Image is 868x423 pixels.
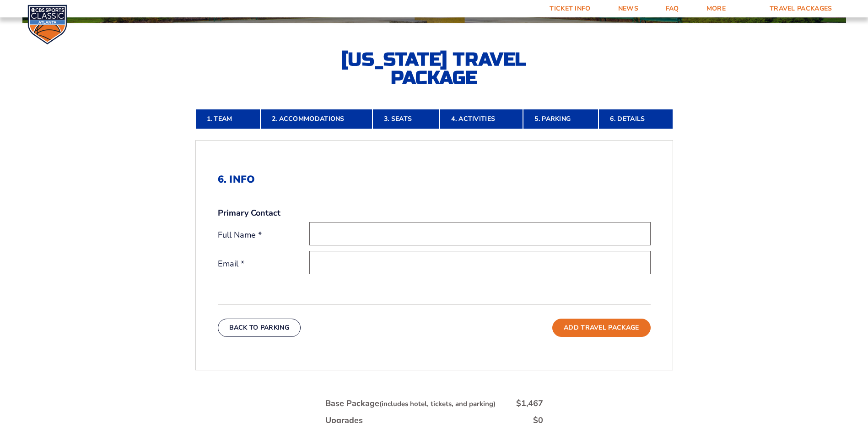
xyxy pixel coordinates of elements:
[516,398,543,409] div: $1,467
[440,109,523,129] a: 4. Activities
[523,109,598,129] a: 5. Parking
[260,109,372,129] a: 2. Accommodations
[218,174,651,185] h2: 6. Info
[334,50,535,87] h2: [US_STATE] Travel Package
[27,5,67,44] img: CBS Sports Classic
[218,319,301,337] button: Back To Parking
[325,398,496,409] div: Base Package
[218,207,280,219] strong: Primary Contact
[218,258,309,270] label: Email *
[372,109,440,129] a: 3. Seats
[195,109,260,129] a: 1. Team
[218,229,309,241] label: Full Name *
[379,399,496,408] small: (includes hotel, tickets, and parking)
[552,319,650,337] button: Add Travel Package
